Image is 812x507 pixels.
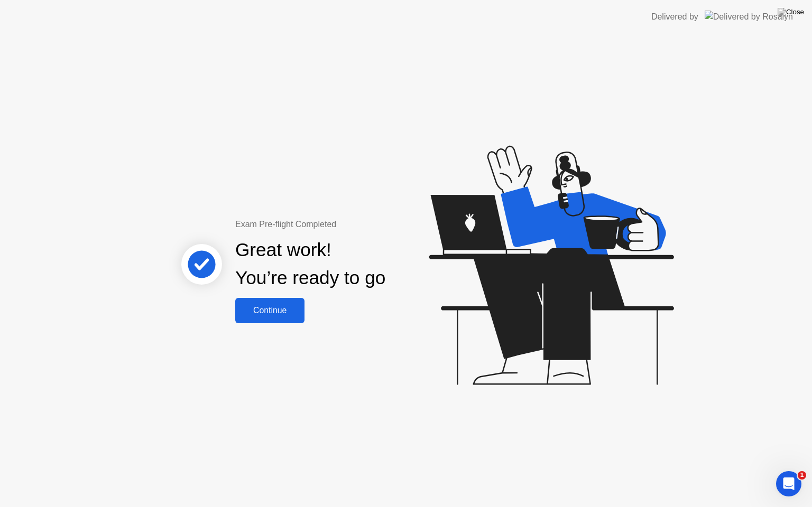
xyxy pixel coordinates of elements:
[651,11,698,23] div: Delivered by
[778,8,804,16] img: Close
[235,298,304,323] button: Continue
[776,471,801,496] iframe: Intercom live chat
[238,306,301,315] div: Continue
[705,11,793,23] img: Delivered by Rosalyn
[235,236,385,292] div: Great work! You’re ready to go
[235,218,454,231] div: Exam Pre-flight Completed
[798,471,806,480] span: 1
